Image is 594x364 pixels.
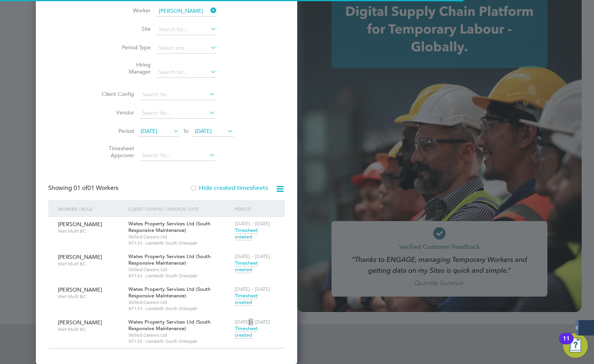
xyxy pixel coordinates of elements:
[58,253,102,260] span: [PERSON_NAME]
[235,286,270,292] span: [DATE] - [DATE]
[128,305,231,312] span: XF133 - Lambeth South Disrepair
[235,325,258,339] span: Timesheet created
[99,127,134,134] label: Period
[128,240,231,246] span: XF133 - Lambeth South Disrepair
[156,24,217,35] input: Search for...
[58,221,102,228] span: [PERSON_NAME]
[128,338,231,344] span: XF133 - Lambeth South Disrepair
[48,184,120,192] div: Showing
[128,332,231,338] span: Skilled Careers Ltd
[58,286,102,293] span: [PERSON_NAME]
[156,67,217,78] input: Search for...
[58,294,123,300] span: Wet Multi BC
[128,273,231,279] span: XF133 - Lambeth South Disrepair
[235,227,258,240] span: Timesheet created
[190,184,268,192] label: Hide created timesheets
[128,319,210,332] span: Wates Property Services Ltd (South Responsive Maintenance)
[235,292,258,306] span: Timesheet created
[235,253,270,260] span: [DATE] - [DATE]
[233,200,277,218] div: Period
[235,220,270,227] span: [DATE] - [DATE]
[116,44,151,51] label: Period Type
[235,260,258,273] span: Timesheet created
[140,150,215,161] input: Search for...
[563,333,588,358] button: Open Resource Center, 11 new notifications
[128,234,231,240] span: Skilled Careers Ltd
[74,184,118,192] span: 01 Workers
[128,253,210,266] span: Wates Property Services Ltd (South Responsive Maintenance)
[563,339,570,349] div: 11
[128,220,210,233] span: Wates Property Services Ltd (South Responsive Maintenance)
[181,126,191,136] span: To
[58,228,123,234] span: Wet Multi BC
[156,43,217,54] input: Select one
[58,319,102,326] span: [PERSON_NAME]
[126,200,233,218] div: Client Config / Vendor / Site
[99,145,134,159] label: Timesheet Approver
[140,108,215,119] input: Search for...
[58,326,123,332] span: Wet Multi BC
[116,61,151,75] label: Hiring Manager
[128,299,231,305] span: Skilled Careers Ltd
[141,127,157,134] span: [DATE]
[140,89,215,100] input: Search for...
[156,6,217,17] input: Search for...
[195,127,212,134] span: [DATE]
[128,267,231,273] span: Skilled Careers Ltd
[235,319,270,325] span: [DATE] - [DATE]
[56,200,127,218] div: Worker / Role
[99,91,134,97] label: Client Config
[58,261,123,267] span: Wet Multi BC
[116,7,151,14] label: Worker
[74,184,88,192] span: 01 of
[128,286,210,299] span: Wates Property Services Ltd (South Responsive Maintenance)
[99,109,134,116] label: Vendor
[116,25,151,32] label: Site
